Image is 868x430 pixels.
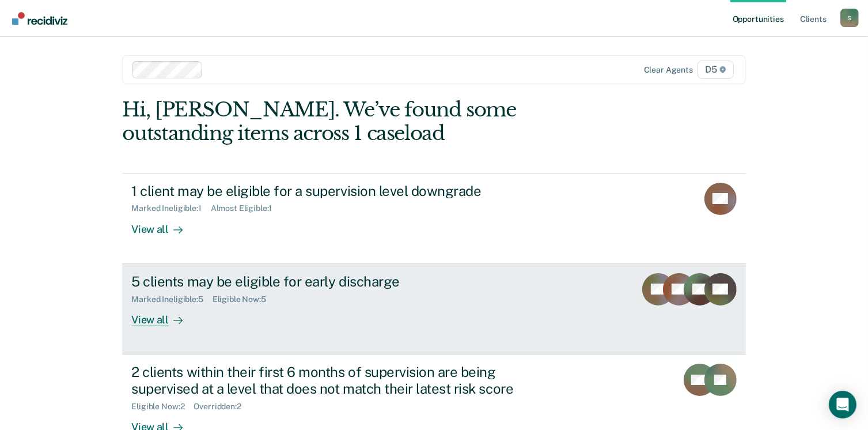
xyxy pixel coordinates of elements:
[122,98,621,145] div: Hi, [PERSON_NAME]. We’ve found some outstanding items across 1 caseload
[644,65,693,75] div: Clear agents
[131,203,210,213] div: Marked Ineligible : 1
[211,203,282,213] div: Almost Eligible : 1
[131,402,194,412] div: Eligible Now : 2
[829,391,856,418] div: Open Intercom Messenger
[131,213,196,236] div: View all
[131,183,536,199] div: 1 client may be eligible for a supervision level downgrade
[840,9,859,27] div: S
[698,61,734,79] span: D5
[131,304,196,326] div: View all
[213,295,275,304] div: Eligible Now : 5
[840,9,859,27] button: Profile dropdown button
[122,264,745,354] a: 5 clients may be eligible for early dischargeMarked Ineligible:5Eligible Now:5View all
[131,273,536,290] div: 5 clients may be eligible for early discharge
[194,402,250,412] div: Overridden : 2
[131,295,212,304] div: Marked Ineligible : 5
[12,12,67,25] img: Recidiviz
[122,173,745,264] a: 1 client may be eligible for a supervision level downgradeMarked Ineligible:1Almost Eligible:1Vie...
[131,364,536,397] div: 2 clients within their first 6 months of supervision are being supervised at a level that does no...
